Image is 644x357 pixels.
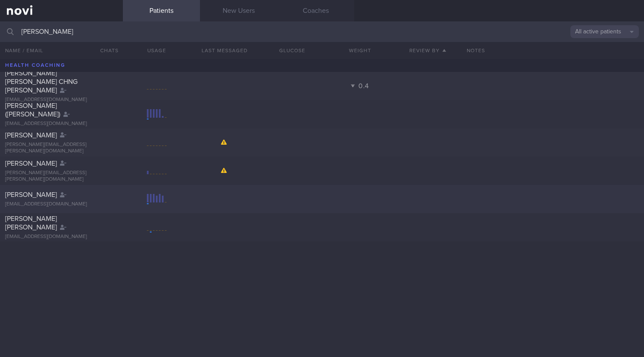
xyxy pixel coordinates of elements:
[326,42,394,59] button: Weight
[5,142,118,155] div: [PERSON_NAME][EMAIL_ADDRESS][PERSON_NAME][DOMAIN_NAME]
[5,97,118,103] div: [EMAIL_ADDRESS][DOMAIN_NAME]
[462,42,644,59] div: Notes
[5,132,57,139] span: [PERSON_NAME]
[570,25,639,38] button: All active patients
[5,160,57,167] span: [PERSON_NAME]
[5,70,78,94] span: [PERSON_NAME] [PERSON_NAME] CHNG [PERSON_NAME]
[5,201,118,208] div: [EMAIL_ADDRESS][DOMAIN_NAME]
[123,42,191,59] div: Usage
[89,42,123,59] button: Chats
[258,42,326,59] button: Glucose
[5,102,60,118] span: [PERSON_NAME] ([PERSON_NAME])
[394,42,462,59] button: Review By
[5,215,57,231] span: [PERSON_NAME] [PERSON_NAME]
[191,42,258,59] button: Last Messaged
[5,191,57,198] span: [PERSON_NAME]
[358,83,369,89] span: 0.4
[5,121,118,127] div: [EMAIL_ADDRESS][DOMAIN_NAME]
[5,170,118,183] div: [PERSON_NAME][EMAIL_ADDRESS][PERSON_NAME][DOMAIN_NAME]
[5,234,118,240] div: [EMAIL_ADDRESS][DOMAIN_NAME]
